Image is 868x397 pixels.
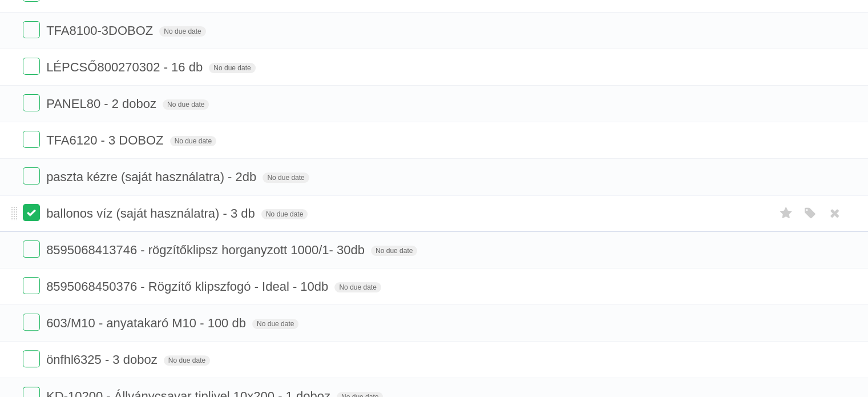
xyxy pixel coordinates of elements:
[46,206,258,220] span: ballonos víz (saját használatra) - 3 db
[263,173,309,183] span: No due date
[46,97,159,111] span: PANEL80 - 2 doboz
[23,21,40,38] label: Done
[252,319,298,329] span: No due date
[23,204,40,221] label: Done
[23,314,40,331] label: Done
[23,277,40,294] label: Done
[371,246,417,256] span: No due date
[23,240,40,258] label: Done
[334,282,381,292] span: No due date
[261,209,308,219] span: No due date
[159,26,205,37] span: No due date
[23,58,40,75] label: Done
[164,355,210,366] span: No due date
[23,167,40,185] label: Done
[23,94,40,111] label: Done
[46,60,205,74] span: LÉPCSŐ800270302 - 16 db
[46,23,156,38] span: TFA8100-3DOBOZ
[46,352,160,367] span: önfhl6325 - 3 doboz
[776,204,797,223] label: Star task
[46,279,331,294] span: 8595068450376 - Rögzítő klipszfogó - Ideal - 10db
[209,63,255,73] span: No due date
[23,350,40,367] label: Done
[46,243,368,257] span: 8595068413746 - rögzítőklipsz horganyzott 1000/1- 30db
[46,316,249,330] span: 603/M10 - anyatakaró M10 - 100 db
[170,136,216,146] span: No due date
[46,170,259,184] span: paszta kézre (saját használatra) - 2db
[163,99,209,110] span: No due date
[23,131,40,148] label: Done
[46,133,166,147] span: TFA6120 - 3 DOBOZ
